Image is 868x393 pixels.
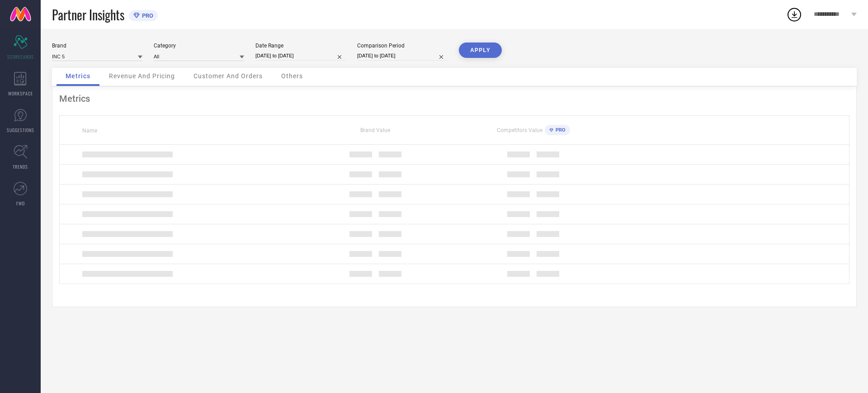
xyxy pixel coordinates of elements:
div: Metrics [59,93,849,104]
span: WORKSPACE [8,90,33,97]
span: Others [281,72,303,80]
span: SUGGESTIONS [7,127,34,133]
span: Brand Value [360,127,390,133]
span: SCORECARDS [7,53,34,60]
button: APPLY [459,43,502,58]
div: Category [154,43,244,49]
input: Select comparison period [357,51,448,61]
span: TRENDS [13,163,28,170]
span: Competitors Value [497,127,542,133]
div: Comparison Period [357,43,448,49]
span: FWD [16,200,25,207]
span: PRO [553,127,566,133]
div: Open download list [786,6,802,23]
span: Revenue And Pricing [109,72,175,80]
span: Customer And Orders [193,72,263,80]
div: Brand [52,43,142,49]
span: Metrics [66,72,90,80]
div: Date Range [255,43,346,49]
span: Partner Insights [52,5,124,24]
input: Select date range [255,51,346,61]
span: PRO [140,12,153,19]
span: Name [82,128,97,134]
